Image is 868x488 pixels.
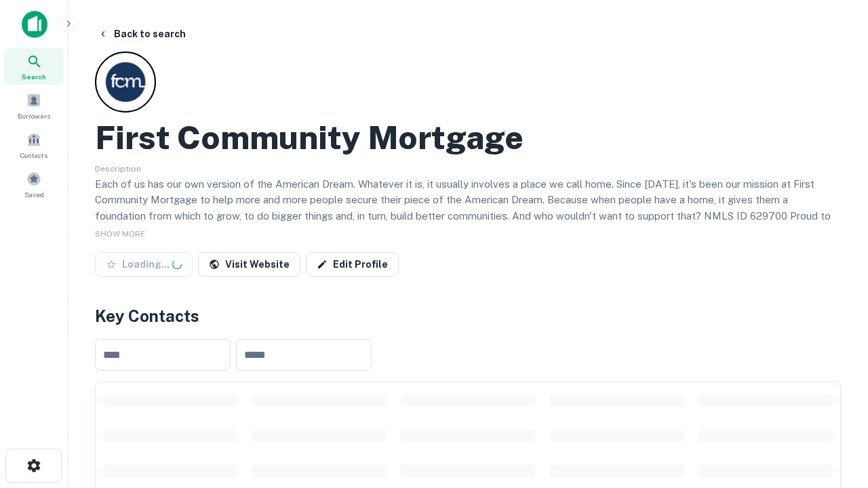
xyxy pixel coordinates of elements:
p: Each of us has our own version of the American Dream. Whatever it is, it usually involves a place... [95,176,841,240]
iframe: Chat Widget [800,336,868,401]
img: capitalize-icon.png [22,11,47,38]
a: Search [4,48,64,85]
span: Search [22,71,46,82]
a: Edit Profile [306,252,399,277]
a: Saved [4,166,64,203]
span: SHOW MORE [95,229,145,239]
a: Contacts [4,127,64,163]
span: Borrowers [18,110,50,121]
button: Back to search [92,22,191,46]
span: Description [95,164,141,174]
a: Borrowers [4,87,64,124]
a: Visit Website [198,252,300,277]
h2: First Community Mortgage [95,118,524,157]
span: Saved [24,189,44,200]
span: Contacts [20,150,47,161]
h4: Key Contacts [95,304,841,328]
